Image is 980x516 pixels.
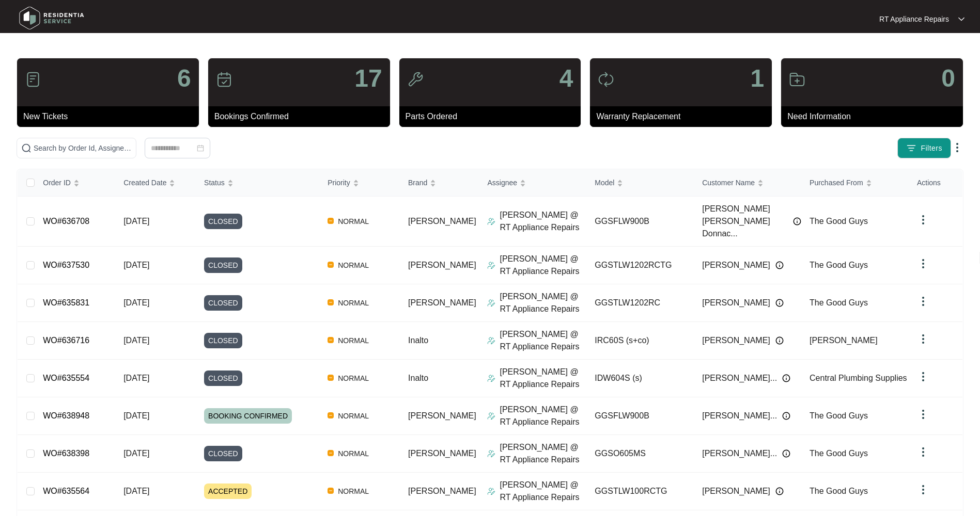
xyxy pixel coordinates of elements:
[35,169,115,197] th: Order ID
[500,441,586,466] p: [PERSON_NAME] @ RT Appliance Repairs
[123,487,149,495] span: [DATE]
[596,110,772,123] p: Warranty Replacement
[123,449,149,458] span: [DATE]
[782,374,790,382] img: Info icon
[586,247,694,284] td: GGSTLW1202RCTG
[334,297,373,309] span: NORMAL
[487,374,495,382] img: Assigner Icon
[408,336,428,345] span: Inalto
[810,411,868,420] span: The Good Guys
[500,253,586,278] p: [PERSON_NAME] @ RT Appliance Repairs
[214,110,390,123] p: Bookings Confirmed
[204,177,225,188] span: Status
[810,177,863,188] span: Purchased From
[917,295,929,308] img: dropdown arrow
[810,449,868,458] span: The Good Guys
[487,449,495,458] img: Assigner Icon
[586,473,694,510] td: GGSTLW100RCTG
[917,257,929,270] img: dropdown arrow
[879,14,949,24] p: RT Appliance Repairs
[43,217,89,225] a: WO#636708
[43,336,89,345] a: WO#636716
[750,66,764,91] p: 1
[917,333,929,345] img: dropdown arrow
[793,217,801,225] img: Info icon
[775,261,784,269] img: Info icon
[408,177,427,188] span: Brand
[559,66,573,91] p: 4
[43,298,89,307] a: WO#635831
[408,298,476,307] span: [PERSON_NAME]
[204,295,242,311] span: CLOSED
[694,169,801,197] th: Customer Name
[586,397,694,435] td: GGSFLW900B
[500,291,586,315] p: [PERSON_NAME] @ RT Appliance Repairs
[782,412,790,420] img: Info icon
[586,169,694,197] th: Model
[204,408,292,424] span: BOOKING CONFIRMED
[328,299,334,305] img: Vercel Logo
[921,143,942,154] span: Filters
[406,110,581,123] p: Parts Ordered
[479,169,586,197] th: Assignee
[15,3,88,34] img: residentia service logo
[702,410,777,422] span: [PERSON_NAME]...
[407,71,424,88] img: icon
[810,336,878,345] span: [PERSON_NAME]
[958,17,965,22] img: dropdown arrow
[43,487,89,495] a: WO#635564
[897,138,951,158] button: filter iconFilters
[810,374,907,382] span: Central Plumbing Supplies
[328,450,334,456] img: Vercel Logo
[43,177,71,188] span: Order ID
[408,411,476,420] span: [PERSON_NAME]
[702,372,777,384] span: [PERSON_NAME]...
[598,71,614,88] img: icon
[123,217,149,225] span: [DATE]
[775,299,784,307] img: Info icon
[204,257,242,273] span: CLOSED
[500,209,586,234] p: [PERSON_NAME] @ RT Appliance Repairs
[408,217,476,225] span: [PERSON_NAME]
[500,479,586,504] p: [PERSON_NAME] @ RT Appliance Repairs
[500,328,586,353] p: [PERSON_NAME] @ RT Appliance Repairs
[487,487,495,495] img: Assigner Icon
[408,374,428,382] span: Inalto
[34,142,132,154] input: Search by Order Id, Assignee Name, Customer Name, Brand and Model
[917,370,929,383] img: dropdown arrow
[906,143,916,153] img: filter icon
[204,446,242,461] span: CLOSED
[334,334,373,347] span: NORMAL
[500,404,586,428] p: [PERSON_NAME] @ RT Appliance Repairs
[801,169,909,197] th: Purchased From
[204,333,242,348] span: CLOSED
[810,261,868,269] span: The Good Guys
[196,169,319,197] th: Status
[586,284,694,322] td: GGSTLW1202RC
[334,215,373,228] span: NORMAL
[782,449,790,458] img: Info icon
[775,336,784,345] img: Info icon
[177,66,191,91] p: 6
[702,177,755,188] span: Customer Name
[123,374,149,382] span: [DATE]
[917,214,929,226] img: dropdown arrow
[917,408,929,421] img: dropdown arrow
[586,322,694,360] td: IRC60S (s+co)
[789,71,805,88] img: icon
[21,143,32,153] img: search-icon
[123,411,149,420] span: [DATE]
[328,337,334,343] img: Vercel Logo
[702,297,770,309] span: [PERSON_NAME]
[23,110,199,123] p: New Tickets
[702,259,770,271] span: [PERSON_NAME]
[123,298,149,307] span: [DATE]
[334,372,373,384] span: NORMAL
[586,435,694,473] td: GGSO605MS
[204,483,252,499] span: ACCEPTED
[810,487,868,495] span: The Good Guys
[123,336,149,345] span: [DATE]
[810,298,868,307] span: The Good Guys
[334,259,373,271] span: NORMAL
[328,375,334,381] img: Vercel Logo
